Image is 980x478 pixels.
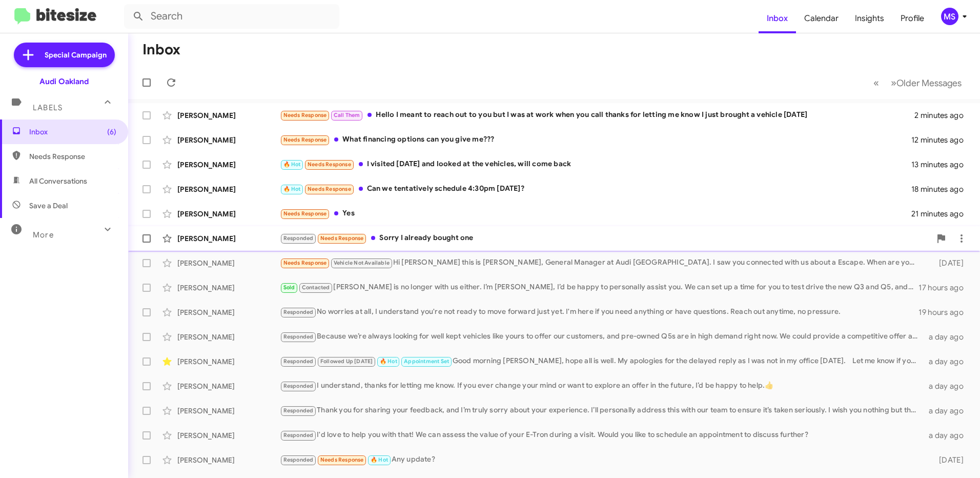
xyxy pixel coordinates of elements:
div: a day ago [923,356,972,367]
nav: Page navigation example [868,72,968,93]
div: [PERSON_NAME] [177,209,280,219]
div: Any update? [280,454,923,466]
div: [DATE] [923,455,972,465]
div: Because we’re always looking for well kept vehicles like yours to offer our customers, and pre-ow... [280,331,923,343]
div: Thank you for sharing your feedback, and I’m truly sorry about your experience. I’ll personally a... [280,405,923,416]
h1: Inbox [142,42,180,58]
span: All Conversations [29,176,87,186]
div: 21 minutes ago [911,209,972,219]
span: 🔥 Hot [371,456,388,463]
div: a day ago [923,332,972,342]
div: What financing options can you give me??? [280,134,911,146]
div: 13 minutes ago [911,160,972,170]
span: Needs Response [320,235,364,242]
span: Responded [283,358,314,365]
span: More [33,230,54,240]
span: Older Messages [896,77,962,89]
span: Needs Response [283,112,327,118]
div: [PERSON_NAME] [177,455,280,465]
div: I'd love to help you with that! We can assess the value of your E-Tron during a visit. Would you ... [280,429,923,441]
span: Responded [283,407,314,414]
div: [PERSON_NAME] [177,307,280,317]
div: [PERSON_NAME] [177,135,280,145]
div: [PERSON_NAME] [177,381,280,391]
input: Search [124,4,339,29]
div: a day ago [923,381,972,391]
button: Previous [867,72,885,93]
div: Sorry I already bought one [280,232,931,244]
div: a day ago [923,430,972,441]
div: Can we tentatively schedule 4:30pm [DATE]? [280,183,911,195]
div: [PERSON_NAME] [177,184,280,194]
span: Needs Response [283,210,327,217]
div: 17 hours ago [918,283,972,293]
span: Responded [283,456,314,463]
span: Needs Response [283,260,327,266]
span: Contacted [302,284,330,291]
span: Call Them [334,112,360,118]
a: Special Campaign [14,43,115,67]
span: Appointment Set [404,358,449,365]
span: Followed Up [DATE] [320,358,373,365]
span: Inbox [29,127,116,137]
span: Labels [33,103,63,112]
div: [PERSON_NAME] [177,110,280,121]
div: 12 minutes ago [911,135,972,145]
span: Needs Response [308,161,351,168]
span: Needs Response [308,186,351,192]
div: [PERSON_NAME] [177,160,280,170]
div: I understand, thanks for letting me know. If you ever change your mind or want to explore an offe... [280,380,923,392]
span: Vehicle Not Available [334,260,390,266]
div: Hello I meant to reach out to you but I was at work when you call thanks for letting me know I ju... [280,109,914,121]
div: [PERSON_NAME] [177,283,280,293]
div: Good morning [PERSON_NAME], hope all is well. My apologies for the delayed reply as I was not in ... [280,355,923,367]
span: Responded [283,235,314,242]
div: No worries at all, I understand you're not ready to move forward just yet. I'm here if you need a... [280,306,918,318]
div: Yes [280,208,911,220]
div: a day ago [923,406,972,416]
div: 2 minutes ago [914,110,972,121]
span: (6) [107,127,116,137]
div: [PERSON_NAME] [177,258,280,268]
div: [PERSON_NAME] [177,356,280,367]
span: 🔥 Hot [283,161,301,168]
span: » [891,76,896,89]
button: MS [932,8,969,25]
span: 🔥 Hot [283,186,301,192]
span: Special Campaign [45,50,107,60]
div: I visited [DATE] and looked at the vehicles, will come back [280,158,911,170]
span: Responded [283,383,314,389]
span: Needs Response [29,151,116,162]
span: 🔥 Hot [380,358,397,365]
a: Profile [892,4,932,33]
a: Calendar [796,4,847,33]
span: Save a Deal [29,201,68,211]
span: Responded [283,309,314,315]
div: [PERSON_NAME] [177,406,280,416]
div: MS [941,8,958,25]
div: [PERSON_NAME] [177,233,280,244]
div: [PERSON_NAME] is no longer with us either. I’m [PERSON_NAME], I’d be happy to personally assist y... [280,282,918,293]
button: Next [885,72,968,93]
span: Needs Response [320,456,364,463]
div: Hi [PERSON_NAME] this is [PERSON_NAME], General Manager at Audi [GEOGRAPHIC_DATA]. I saw you conn... [280,257,923,269]
div: [PERSON_NAME] [177,332,280,342]
span: Needs Response [283,136,327,143]
span: Responded [283,432,314,439]
div: [DATE] [923,258,972,268]
div: 18 minutes ago [911,184,972,194]
a: Inbox [759,4,796,33]
div: 19 hours ago [918,307,972,317]
a: Insights [847,4,892,33]
span: Sold [283,284,295,291]
span: Responded [283,333,314,340]
div: Audi Oakland [39,76,89,87]
div: [PERSON_NAME] [177,430,280,441]
span: « [873,76,879,89]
